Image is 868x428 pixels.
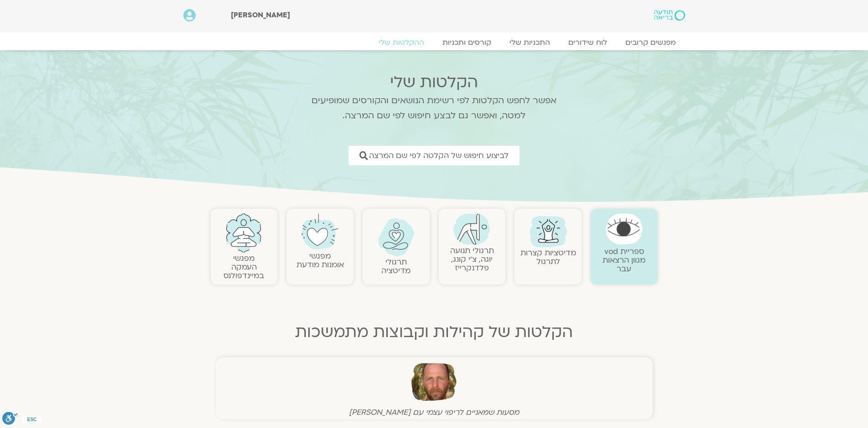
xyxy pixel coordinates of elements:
a: לביצוע חיפוש של הקלטה לפי שם המרצה [348,146,520,165]
h2: הקלטות של קהילות וקבוצות מתמשכות [211,323,658,341]
h2: הקלטות שלי [300,73,569,91]
a: תרגולימדיטציה [381,257,411,276]
p: אפשר לחפש הקלטות לפי רשימת הנושאים והקורסים שמופיעים למטה, ואפשר גם לבצע חיפוש לפי שם המרצה. [300,93,569,123]
a: לוח שידורים [559,38,616,47]
a: מפגשיהעמקה במיינדפולנס [223,253,264,281]
nav: Menu [183,38,685,47]
a: קורסים ותכניות [433,38,500,47]
a: ההקלטות שלי [369,38,433,47]
a: ספריית vodמגוון הרצאות עבר [603,246,645,274]
figcaption: מסעות שמאניים לריפוי עצמי עם [PERSON_NAME] [218,407,650,417]
a: מפגשיאומנות מודעת [296,251,344,270]
a: תרגולי תנועהיוגה, צ׳י קונג, פלדנקרייז [450,245,494,273]
span: לביצוע חיפוש של הקלטה לפי שם המרצה [369,151,509,160]
a: התכניות שלי [500,38,559,47]
a: מפגשים קרובים [616,38,685,47]
a: מדיטציות קצרות לתרגול [520,248,576,267]
span: [PERSON_NAME] [231,10,290,20]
